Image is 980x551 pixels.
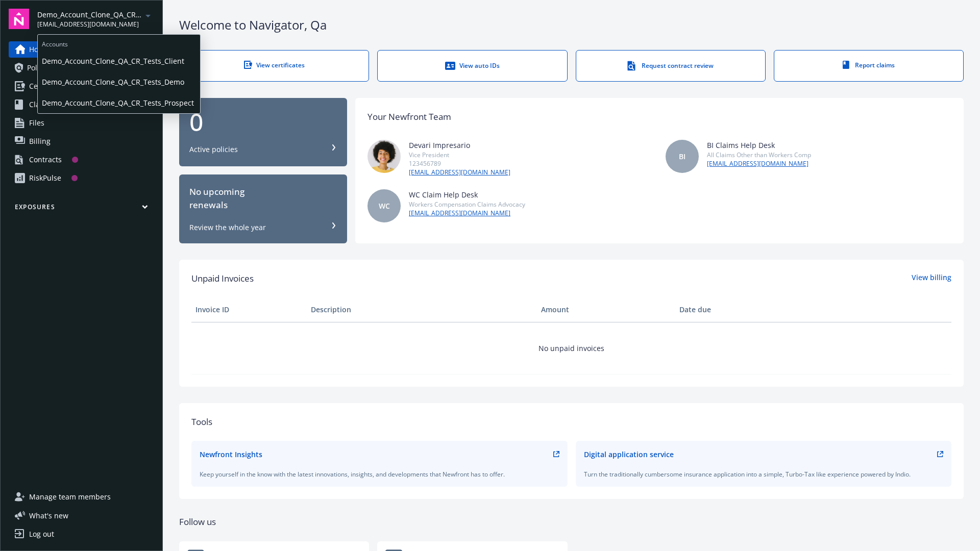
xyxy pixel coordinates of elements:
[675,297,791,322] th: Date due
[191,297,307,322] th: Invoice ID
[29,41,49,58] span: Home
[9,9,29,29] img: navigator-logo.svg
[707,159,811,168] a: [EMAIL_ADDRESS][DOMAIN_NAME]
[29,170,61,186] div: RiskPulse
[179,174,347,243] button: No upcomingrenewalsReview the whole year
[29,510,68,521] span: What ' s new
[409,200,525,209] div: Workers Compensation Claims Advocacy
[584,470,944,479] div: Turn the traditionally cumbersome insurance application into a simple, Turbo-Tax like experience ...
[42,51,196,71] span: Demo_Account_Clone_QA_CR_Tests_Client
[409,168,510,177] a: [EMAIL_ADDRESS][DOMAIN_NAME]
[9,78,154,94] a: Certificates
[9,115,154,131] a: Files
[179,50,369,82] a: View certificates
[29,133,51,149] span: Billing
[200,61,348,69] div: View certificates
[200,470,559,479] div: Keep yourself in the know with the latest innovations, insights, and developments that Newfront h...
[9,152,154,168] a: Contracts
[29,96,52,113] span: Claims
[912,272,951,285] a: View billing
[9,96,154,113] a: Claims
[189,144,238,155] div: Active policies
[409,209,525,218] a: [EMAIL_ADDRESS][DOMAIN_NAME]
[576,50,766,82] a: Request contract review
[42,71,196,92] span: Demo_Account_Clone_QA_CR_Tests_Demo
[795,61,943,69] div: Report claims
[377,50,567,82] a: View auto IDs
[37,9,154,29] button: Demo_Account_Clone_QA_CR_Tests_Prospect[EMAIL_ADDRESS][DOMAIN_NAME]arrowDropDown
[189,222,266,233] div: Review the whole year
[409,189,525,200] div: WC Claim Help Desk
[409,159,510,168] div: 123456789
[29,152,62,168] div: Contracts
[707,151,811,159] div: All Claims Other than Workers Comp
[9,133,154,149] a: Billing
[584,449,674,460] div: Digital application service
[774,50,964,82] a: Report claims
[9,510,85,521] button: What's new
[179,515,964,529] div: Follow us
[179,16,964,34] div: Welcome to Navigator , Qa
[379,201,390,211] span: WC
[707,140,811,151] div: BI Claims Help Desk
[679,151,685,162] span: BI
[9,203,154,215] button: Exposures
[597,61,745,71] div: Request contract review
[191,322,951,374] td: No unpaid invoices
[191,415,951,429] div: Tools
[29,526,54,542] div: Log out
[37,9,142,20] span: Demo_Account_Clone_QA_CR_Tests_Prospect
[38,35,200,51] span: Accounts
[409,151,510,159] div: Vice President
[29,489,111,505] span: Manage team members
[9,489,154,505] a: Manage team members
[200,449,262,460] div: Newfront Insights
[189,185,337,212] div: No upcoming renewals
[9,170,154,186] a: RiskPulse
[9,60,154,76] a: Policies
[27,60,53,76] span: Policies
[29,78,67,94] span: Certificates
[367,110,451,123] div: Your Newfront Team
[29,115,44,131] span: Files
[179,98,347,167] button: 0Active policies
[307,297,537,322] th: Description
[37,20,142,29] span: [EMAIL_ADDRESS][DOMAIN_NAME]
[191,272,254,285] span: Unpaid Invoices
[409,140,510,151] div: Devari Impresario
[367,140,401,173] img: photo
[42,92,196,113] span: Demo_Account_Clone_QA_CR_Tests_Prospect
[142,9,154,21] a: arrowDropDown
[398,61,546,71] div: View auto IDs
[189,110,337,134] div: 0
[9,41,154,58] a: Home
[537,297,675,322] th: Amount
